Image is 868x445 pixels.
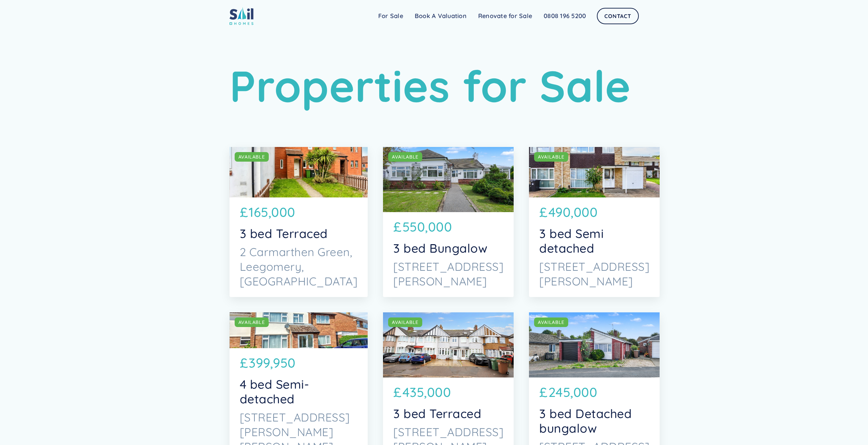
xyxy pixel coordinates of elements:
p: 435,000 [402,383,451,402]
p: 3 bed Terraced [393,406,503,421]
p: 3 bed Semi detached [539,226,649,256]
p: 3 bed Bungalow [393,241,503,256]
a: Book A Valuation [409,9,472,23]
p: [STREET_ADDRESS][PERSON_NAME] [393,259,503,288]
img: sail home logo colored [230,7,253,25]
p: 490,000 [548,203,598,222]
p: £ [393,217,402,237]
div: AVAILABLE [538,153,564,160]
a: AVAILABLE£550,0003 bed Bungalow[STREET_ADDRESS][PERSON_NAME] [383,147,514,297]
p: 4 bed Semi-detached [240,377,358,406]
p: 3 bed Detached bungalow [539,406,649,436]
div: AVAILABLE [392,319,418,326]
p: 2 Carmarthen Green, Leegomery, [GEOGRAPHIC_DATA] [240,244,358,288]
p: £ [539,203,548,222]
p: £ [393,383,402,402]
p: [STREET_ADDRESS][PERSON_NAME] [539,259,649,288]
p: 165,000 [249,203,295,222]
a: Renovate for Sale [472,9,538,23]
a: Contact [597,8,638,24]
h1: Properties for Sale [230,60,639,112]
p: £ [240,353,248,373]
p: £ [240,203,248,222]
div: AVAILABLE [538,319,564,326]
p: 550,000 [402,217,452,237]
a: AVAILABLE£165,0003 bed Terraced2 Carmarthen Green, Leegomery, [GEOGRAPHIC_DATA] [230,147,368,297]
a: For Sale [372,9,409,23]
a: 0808 196 5200 [538,9,592,23]
p: 245,000 [548,383,598,402]
div: AVAILABLE [238,319,265,326]
div: AVAILABLE [238,153,265,160]
p: £ [539,383,548,402]
p: 399,950 [249,353,296,373]
a: AVAILABLE£490,0003 bed Semi detached[STREET_ADDRESS][PERSON_NAME] [529,147,660,297]
div: AVAILABLE [392,153,418,160]
p: 3 bed Terraced [240,226,358,241]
